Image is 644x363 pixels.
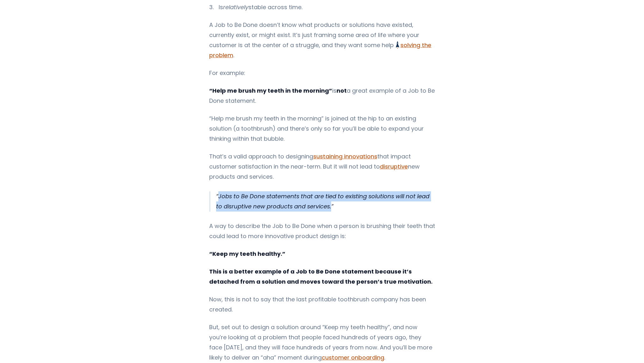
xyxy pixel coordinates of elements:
[209,151,435,182] p: That’s a valid approach to designing that impact customer satisfaction in the near-term. But it w...
[209,68,435,78] p: For example:
[209,268,433,286] strong: This is a better example of a Job to Be Done statement because it’s detached from a solution and ...
[209,250,285,258] strong: “Keep my teeth healthy.”
[209,322,435,363] p: But, set out to design a solution around “Keep my teeth healthy”, and now you’re looking at a pro...
[322,354,384,361] a: customer onboarding
[313,152,377,160] a: sustaining innovations
[209,87,332,95] strong: “Help me brush my teeth in the morning”
[209,20,435,60] p: A Job to Be Done doesn’t know what products or solutions have existed, currently exist, or might ...
[209,114,435,144] p: “Help me brush my teeth in the morning” is joined at the hip to an existing solution (a toothbrus...
[337,87,347,95] strong: not
[209,2,435,12] li: Is stable across time.
[216,191,435,212] p: Jobs to Be Done statements that are tied to existing solutions will not lead to disruptive new pr...
[209,86,435,106] p: is a great example of a Job to Be Done statement.
[209,221,435,241] p: A way to describe the Job to Be Done when a person is brushing their teeth that could lead to mor...
[209,294,435,315] p: Now, this is not to say that the last profitable toothbrush company has been created.
[223,3,248,11] em: relatively
[380,163,408,170] a: disruptive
